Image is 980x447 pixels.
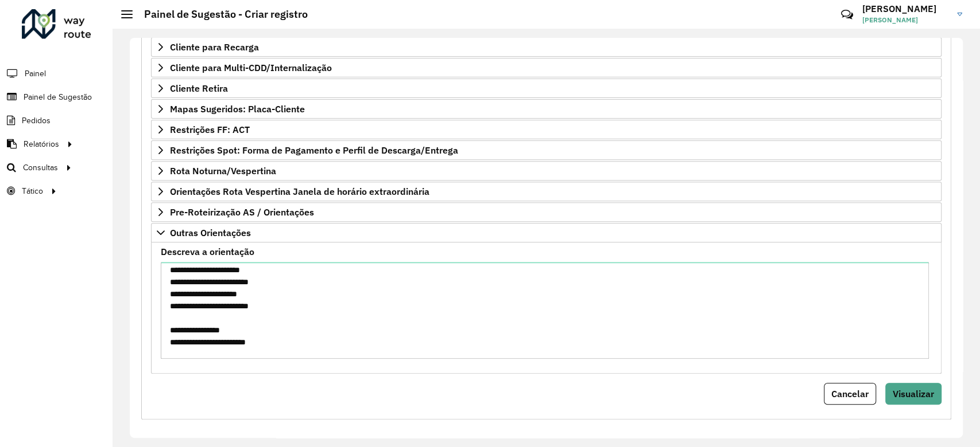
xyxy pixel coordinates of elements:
[170,63,332,72] span: Cliente para Multi-CDD/Internalização
[893,388,934,399] span: Visualizar
[170,84,228,93] span: Cliente Retira
[23,162,58,174] span: Consultas
[824,383,876,405] button: Cancelar
[22,185,43,197] span: Tático
[151,120,942,139] a: Restrições FF: ACT
[151,223,942,242] a: Outras Orientações
[835,2,859,27] a: Contato Rápido
[862,3,948,14] h3: [PERSON_NAME]
[133,8,308,21] h2: Painel de Sugestão - Criar registro
[151,79,942,98] a: Cliente Retira
[151,99,942,119] a: Mapas Sugeridos: Placa-Cliente
[170,104,305,113] span: Mapas Sugeridos: Placa-Cliente
[25,68,46,80] span: Painel
[151,37,942,57] a: Cliente para Recarga
[170,42,259,52] span: Cliente para Recarga
[22,115,51,127] span: Pedidos
[151,182,942,201] a: Orientações Rota Vespertina Janela de horário extraordinária
[24,138,59,150] span: Relatórios
[170,146,458,155] span: Restrições Spot: Forma de Pagamento e Perfil de Descarga/Entrega
[831,388,869,399] span: Cancelar
[170,228,251,237] span: Outras Orientações
[170,125,250,134] span: Restrições FF: ACT
[170,187,429,196] span: Orientações Rota Vespertina Janela de horário extraordinária
[862,15,948,25] span: [PERSON_NAME]
[170,207,314,217] span: Pre-Roteirização AS / Orientações
[885,383,942,405] button: Visualizar
[151,161,942,181] a: Rota Noturna/Vespertina
[161,245,254,258] label: Descreva a orientação
[151,242,942,374] div: Outras Orientações
[170,166,276,175] span: Rota Noturna/Vespertina
[151,140,942,160] a: Restrições Spot: Forma de Pagamento e Perfil de Descarga/Entrega
[151,202,942,222] a: Pre-Roteirização AS / Orientações
[151,58,942,77] a: Cliente para Multi-CDD/Internalização
[24,91,92,103] span: Painel de Sugestão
